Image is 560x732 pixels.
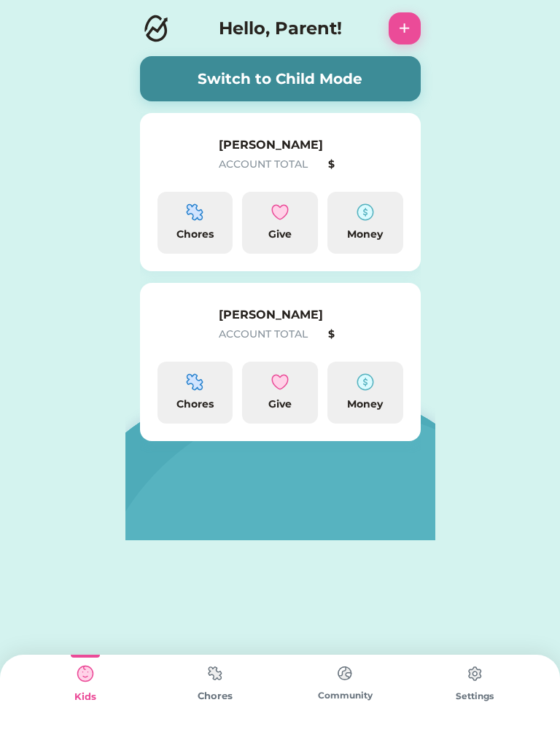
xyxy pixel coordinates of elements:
[150,689,280,704] div: Chores
[248,227,312,242] div: Give
[186,373,203,391] img: programming-module-puzzle-1--code-puzzle-module-programming-plugin-piece.svg
[460,659,489,688] img: type%3Dchores%2C%20state%3Ddefault.svg
[219,157,323,172] div: ACCOUNT TOTAL
[219,136,365,154] h6: [PERSON_NAME]
[328,157,403,172] div: $
[219,306,365,324] h6: [PERSON_NAME]
[330,659,359,688] img: type%3Dchores%2C%20state%3Ddefault.svg
[157,300,204,347] img: yH5BAEAAAAALAAAAAABAAEAAAIBRAA7
[71,659,100,688] img: type%3Dkids%2C%20state%3Dselected.svg
[248,397,312,412] div: Give
[219,327,323,342] div: ACCOUNT TOTAL
[357,203,374,221] img: money-cash-dollar-coin--accounting-billing-payment-cash-coin-currency-money-finance.svg
[271,203,289,221] img: interface-favorite-heart--reward-social-rating-media-heart-it-like-favorite-love.svg
[157,131,204,177] img: yH5BAEAAAAALAAAAAABAAEAAAIBRAA7
[333,227,397,242] div: Money
[140,56,421,101] button: Switch to Child Mode
[140,12,172,44] img: Logo.svg
[201,659,230,688] img: type%3Dchores%2C%20state%3Ddefault.svg
[389,12,421,44] button: +
[163,397,227,412] div: Chores
[333,397,397,412] div: Money
[410,690,540,703] div: Settings
[186,203,203,221] img: programming-module-puzzle-1--code-puzzle-module-programming-plugin-piece.svg
[20,690,150,704] div: Kids
[357,373,374,391] img: money-cash-dollar-coin--accounting-billing-payment-cash-coin-currency-money-finance.svg
[219,15,342,42] h4: Hello, Parent!
[271,373,289,391] img: interface-favorite-heart--reward-social-rating-media-heart-it-like-favorite-love.svg
[280,689,410,702] div: Community
[163,227,227,242] div: Chores
[328,327,403,342] div: $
